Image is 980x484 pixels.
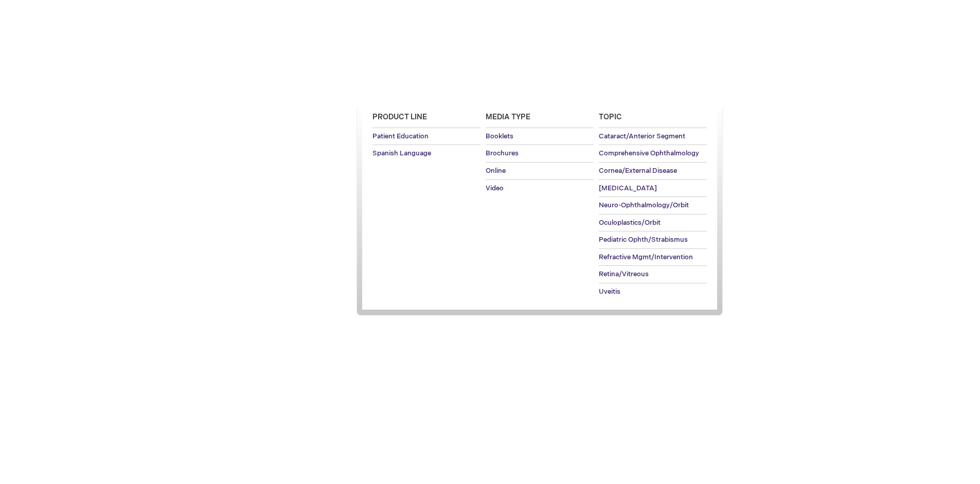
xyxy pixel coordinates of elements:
span: Brochures [486,149,519,157]
span: Topic [599,113,622,121]
span: Online [486,167,506,175]
span: Cornea/External Disease [599,167,677,175]
span: Comprehensive Ophthalmology [599,149,699,157]
span: Retina/Vitreous [599,270,649,278]
span: Oculoplastics/Orbit [599,219,661,227]
span: Spanish Language [372,149,431,157]
span: Media Type [486,113,530,121]
span: Neuro-Ophthalmology/Orbit [599,201,689,209]
span: Pediatric Ophth/Strabismus [599,236,688,244]
span: Cataract/Anterior Segment [599,132,685,140]
span: Patient Education [372,132,429,140]
span: Product Line [372,113,427,121]
span: [MEDICAL_DATA] [599,184,657,192]
span: Video [486,184,504,192]
span: Uveitis [599,288,620,296]
span: Refractive Mgmt/Intervention [599,253,693,261]
span: Booklets [486,132,513,140]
